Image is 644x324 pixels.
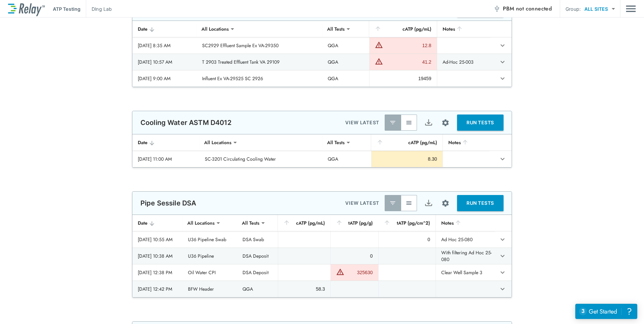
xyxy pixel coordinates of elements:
td: QGA [322,54,369,70]
button: PBM not connected [491,2,554,15]
td: T 2903 Treated Effluent Tank VA 29109 [197,54,322,70]
td: Ad Hoc 25-080 [436,231,495,248]
img: Warning [336,268,344,276]
button: Site setup [437,194,454,212]
p: Dlng Lab [92,5,112,12]
button: expand row [497,267,508,278]
img: Settings Icon [441,119,450,127]
td: DSA Deposit [237,248,278,264]
div: [DATE] 10:38 AM [138,253,177,259]
div: [DATE] 10:57 AM [138,59,191,65]
p: VIEW LATEST [345,119,379,127]
div: 0 [384,236,430,243]
td: QGA [237,281,278,297]
div: Notes [448,138,484,147]
td: Ad-Hoc 25-003 [437,54,491,70]
p: Pipe Sessile DSA [140,199,196,207]
img: View All [406,119,412,126]
div: 325630 [346,269,373,276]
td: QGA [322,70,369,87]
p: ATP Testing [53,5,80,12]
div: 58.3 [284,286,325,292]
button: expand row [497,56,508,68]
td: SC-3201 Circulating Cooling Water [199,151,322,167]
button: Export [420,195,437,211]
td: BFW Header [183,281,237,297]
p: Group: [566,5,581,12]
img: Export Icon [424,119,433,127]
div: All Tests [237,216,264,230]
th: Date [132,21,197,37]
div: 41.2 [385,59,431,65]
button: expand row [497,283,508,295]
div: 8.30 [377,156,437,162]
img: Drawer Icon [626,2,636,15]
button: RUN TESTS [457,115,504,131]
iframe: Resource center [575,304,637,319]
td: Clear Well Sample 3 [436,264,495,281]
img: Warning [375,57,383,65]
td: SC2929 Effluent Sample Ex VA-29350 [197,37,322,54]
button: RUN TESTS [457,195,504,211]
div: All Locations [183,216,219,230]
div: Notes [441,219,490,227]
button: expand row [497,234,508,245]
img: View All [406,200,412,206]
span: PBM [503,4,552,13]
div: All Tests [322,136,349,149]
button: expand row [497,250,508,262]
td: QGA [322,37,369,54]
div: [DATE] 10:55 AM [138,236,177,243]
img: Warning [375,41,383,49]
div: All Tests [322,22,349,36]
button: expand row [497,153,508,165]
td: DSA Swab [237,231,278,248]
p: VIEW LATEST [345,199,379,207]
td: U36 Pipeline Swab [183,231,237,248]
div: cATP (pg/mL) [283,219,325,227]
table: sticky table [132,215,512,297]
td: DSA Deposit [237,264,278,281]
div: [DATE] 11:00 AM [138,156,194,162]
div: cATP (pg/mL) [377,138,437,147]
button: expand row [497,73,508,84]
div: tATP (pg/g) [336,219,373,227]
div: 19459 [375,75,431,82]
div: Notes [443,25,485,33]
img: Settings Icon [441,199,450,207]
div: All Locations [199,136,236,149]
button: Site setup [437,114,454,132]
button: Main menu [626,2,636,15]
td: U36 Pipeline [183,248,237,264]
span: not connected [516,5,552,12]
div: [DATE] 9:00 AM [138,75,191,82]
td: Influent Ex VA-29525 SC 2926 [197,70,322,87]
div: cATP (pg/mL) [375,25,431,33]
div: [DATE] 8:35 AM [138,42,191,49]
td: QGA [322,151,371,167]
th: Date [132,134,199,151]
img: Latest [389,200,396,206]
td: Oil Water CPI [183,264,237,281]
div: [DATE] 12:38 PM [138,269,177,276]
button: Export [420,115,437,131]
div: 0 [336,253,373,259]
p: Cooling Water ASTM D4012 [140,119,232,127]
div: 12.8 [385,42,431,49]
div: tATP (pg/cm^2) [384,219,430,227]
div: All Locations [197,22,233,36]
th: Date [132,215,183,231]
div: [DATE] 12:42 PM [138,286,177,292]
img: LuminUltra Relay [8,2,45,16]
button: expand row [497,40,508,51]
img: Export Icon [424,199,433,207]
table: sticky table [132,21,512,87]
img: Latest [389,119,396,126]
table: sticky table [132,134,512,167]
img: Offline Icon [493,5,500,12]
td: With filtering Ad Hoc 25-080 [436,248,495,264]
